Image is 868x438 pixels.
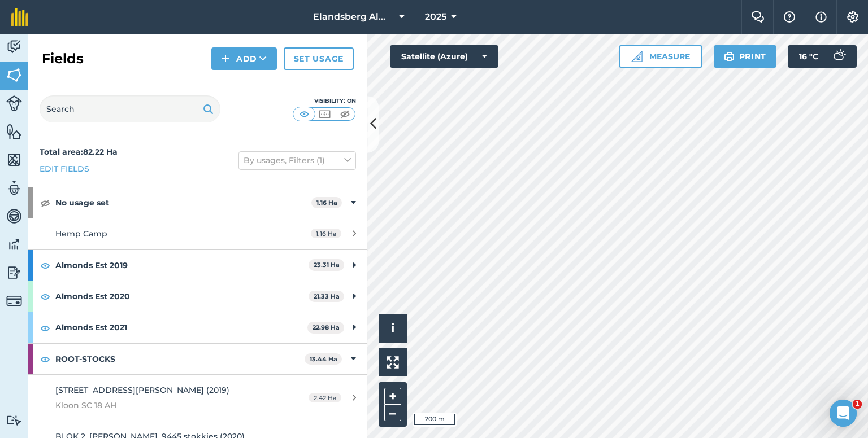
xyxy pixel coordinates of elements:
[387,356,399,369] img: Four arrows, one pointing top left, one top right, one bottom right and the last bottom left
[6,264,22,281] img: svg+xml;base64,PD94bWwgdmVyc2lvbj0iMS4wIiBlbmNvZGluZz0idXRmLTgiPz4KPCEtLSBHZW5lcmF0b3I6IEFkb2JlIE...
[853,400,862,409] span: 1
[238,151,356,169] button: By usages, Filters (1)
[6,67,22,84] img: svg+xml;base64,PHN2ZyB4bWxucz0iaHR0cDovL3d3dy53My5vcmcvMjAwMC9zdmciIHdpZHRoPSI1NiIgaGVpZ2h0PSI2MC...
[203,102,214,116] img: svg+xml;base64,PHN2ZyB4bWxucz0iaHR0cDovL3d3dy53My5vcmcvMjAwMC9zdmciIHdpZHRoPSIxOSIgaGVpZ2h0PSIyNC...
[284,47,354,70] a: Set usage
[6,415,22,426] img: svg+xml;base64,PD94bWwgdmVyc2lvbj0iMS4wIiBlbmNvZGluZz0idXRmLTgiPz4KPCEtLSBHZW5lcmF0b3I6IEFkb2JlIE...
[28,218,367,249] a: Hemp Camp1.16 Ha
[55,399,268,411] span: Kloon SC 18 AH
[55,385,229,395] span: [STREET_ADDRESS][PERSON_NAME] (2019)
[425,10,446,24] span: 2025
[724,50,735,63] img: svg+xml;base64,PHN2ZyB4bWxucz0iaHR0cDovL3d3dy53My5vcmcvMjAwMC9zdmciIHdpZHRoPSIxOSIgaGVpZ2h0PSIyNC...
[28,344,367,374] div: ROOT-STOCKS13.44 Ha
[391,321,394,335] span: i
[6,179,22,196] img: svg+xml;base64,PD94bWwgdmVyc2lvbj0iMS4wIiBlbmNvZGluZz0idXRmLTgiPz4KPCEtLSBHZW5lcmF0b3I6IEFkb2JlIE...
[311,229,341,238] span: 1.16 Ha
[815,10,827,24] img: svg+xml;base64,PHN2ZyB4bWxucz0iaHR0cDovL3d3dy53My5vcmcvMjAwMC9zdmciIHdpZHRoPSIxNyIgaGVpZ2h0PSIxNy...
[40,196,50,209] img: svg+xml;base64,PHN2ZyB4bWxucz0iaHR0cDovL3d3dy53My5vcmcvMjAwMC9zdmciIHdpZHRoPSIxOCIgaGVpZ2h0PSIyNC...
[28,187,367,218] div: No usage set1.16 Ha
[55,312,307,343] strong: Almonds Est 2021
[309,393,341,402] span: 2.42 Ha
[28,281,367,312] div: Almonds Est 202021.33 Ha
[316,199,337,207] strong: 1.16 Ha
[314,292,340,300] strong: 21.33 Ha
[40,321,50,335] img: svg+xml;base64,PHN2ZyB4bWxucz0iaHR0cDovL3d3dy53My5vcmcvMjAwMC9zdmciIHdpZHRoPSIxOCIgaGVpZ2h0PSIyNC...
[6,123,22,140] img: svg+xml;base64,PHN2ZyB4bWxucz0iaHR0cDovL3d3dy53My5vcmcvMjAwMC9zdmciIHdpZHRoPSI1NiIgaGVpZ2h0PSI2MC...
[390,45,498,68] button: Satellite (Azure)
[55,187,311,218] strong: No usage set
[28,375,367,421] a: [STREET_ADDRESS][PERSON_NAME] (2019)Kloon SC 18 AH2.42 Ha
[827,45,850,68] img: svg+xml;base64,PD94bWwgdmVyc2lvbj0iMS4wIiBlbmNvZGluZz0idXRmLTgiPz4KPCEtLSBHZW5lcmF0b3I6IEFkb2JlIE...
[6,95,22,111] img: svg+xml;base64,PD94bWwgdmVyc2lvbj0iMS4wIiBlbmNvZGluZz0idXRmLTgiPz4KPCEtLSBHZW5lcmF0b3I6IEFkb2JlIE...
[384,405,401,421] button: –
[297,108,311,120] img: svg+xml;base64,PHN2ZyB4bWxucz0iaHR0cDovL3d3dy53My5vcmcvMjAwMC9zdmciIHdpZHRoPSI1MCIgaGVpZ2h0PSI0MC...
[55,229,107,239] span: Hemp Camp
[384,388,401,405] button: +
[338,108,352,120] img: svg+xml;base64,PHN2ZyB4bWxucz0iaHR0cDovL3d3dy53My5vcmcvMjAwMC9zdmciIHdpZHRoPSI1MCIgaGVpZ2h0PSI0MC...
[55,250,309,281] strong: Almonds Est 2019
[40,290,50,303] img: svg+xml;base64,PHN2ZyB4bWxucz0iaHR0cDovL3d3dy53My5vcmcvMjAwMC9zdmciIHdpZHRoPSIxOCIgaGVpZ2h0PSIyNC...
[318,108,332,120] img: svg+xml;base64,PHN2ZyB4bWxucz0iaHR0cDovL3d3dy53My5vcmcvMjAwMC9zdmciIHdpZHRoPSI1MCIgaGVpZ2h0PSI0MC...
[631,51,643,62] img: Ruler icon
[313,10,394,24] span: Elandsberg Almonds
[222,52,229,65] img: svg+xml;base64,PHN2ZyB4bWxucz0iaHR0cDovL3d3dy53My5vcmcvMjAwMC9zdmciIHdpZHRoPSIxNCIgaGVpZ2h0PSIyNC...
[211,47,277,70] button: Add
[379,314,407,343] button: i
[783,11,796,23] img: A question mark icon
[310,355,337,363] strong: 13.44 Ha
[751,11,765,23] img: Two speech bubbles overlapping with the left bubble in the forefront
[40,95,220,122] input: Search
[42,50,84,68] h2: Fields
[40,163,89,175] a: Edit fields
[6,151,22,168] img: svg+xml;base64,PHN2ZyB4bWxucz0iaHR0cDovL3d3dy53My5vcmcvMjAwMC9zdmciIHdpZHRoPSI1NiIgaGVpZ2h0PSI2MC...
[788,45,857,68] button: 16 °C
[55,344,305,374] strong: ROOT-STOCKS
[314,261,340,269] strong: 23.31 Ha
[313,323,340,331] strong: 22.98 Ha
[40,147,118,157] strong: Total area : 82.22 Ha
[6,236,22,253] img: svg+xml;base64,PD94bWwgdmVyc2lvbj0iMS4wIiBlbmNvZGluZz0idXRmLTgiPz4KPCEtLSBHZW5lcmF0b3I6IEFkb2JlIE...
[40,259,50,272] img: svg+xml;base64,PHN2ZyB4bWxucz0iaHR0cDovL3d3dy53My5vcmcvMjAwMC9zdmciIHdpZHRoPSIxOCIgaGVpZ2h0PSIyNC...
[6,38,22,55] img: svg+xml;base64,PD94bWwgdmVyc2lvbj0iMS4wIiBlbmNvZGluZz0idXRmLTgiPz4KPCEtLSBHZW5lcmF0b3I6IEFkb2JlIE...
[28,250,367,281] div: Almonds Est 201923.31 Ha
[55,281,309,312] strong: Almonds Est 2020
[6,293,22,309] img: svg+xml;base64,PD94bWwgdmVyc2lvbj0iMS4wIiBlbmNvZGluZz0idXRmLTgiPz4KPCEtLSBHZW5lcmF0b3I6IEFkb2JlIE...
[619,45,702,68] button: Measure
[40,352,50,366] img: svg+xml;base64,PHN2ZyB4bWxucz0iaHR0cDovL3d3dy53My5vcmcvMjAwMC9zdmciIHdpZHRoPSIxOCIgaGVpZ2h0PSIyNC...
[6,208,22,225] img: svg+xml;base64,PD94bWwgdmVyc2lvbj0iMS4wIiBlbmNvZGluZz0idXRmLTgiPz4KPCEtLSBHZW5lcmF0b3I6IEFkb2JlIE...
[28,312,367,343] div: Almonds Est 202122.98 Ha
[830,400,857,427] iframe: Intercom live chat
[11,8,28,26] img: fieldmargin Logo
[799,45,818,68] span: 16 ° C
[714,45,777,68] button: Print
[293,97,356,106] div: Visibility: On
[846,11,860,23] img: A cog icon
